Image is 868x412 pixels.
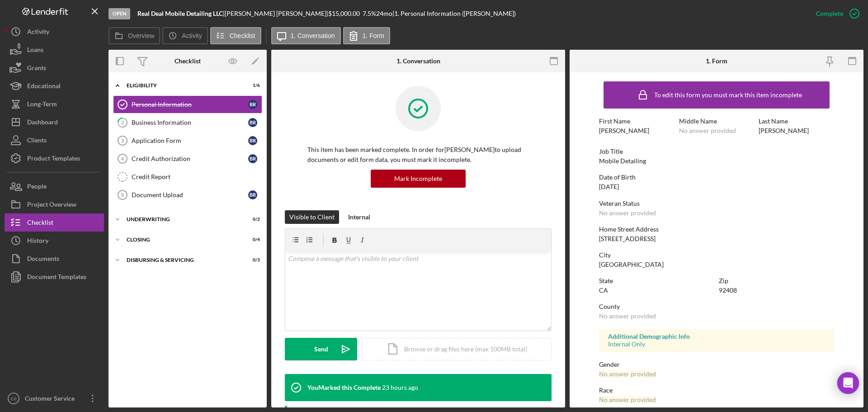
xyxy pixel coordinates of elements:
[27,232,48,252] div: History
[132,137,248,144] div: Application Form
[307,384,381,391] div: You Marked this Complete
[210,27,261,44] button: Checklist
[248,100,257,109] div: B R
[759,118,834,125] div: Last Name
[127,257,237,263] div: Disbursing & Servicing
[23,389,81,410] div: Customer Service
[394,170,442,188] div: Mark Incomplete
[162,27,208,44] button: Activity
[27,59,46,79] div: Grants
[27,131,47,152] div: Clients
[599,183,619,190] div: [DATE]
[599,174,834,181] div: Date of Birth
[10,396,16,401] text: CS
[128,32,154,39] label: Overview
[344,210,375,224] button: Internal
[5,131,104,149] button: Clients
[5,232,104,250] button: History
[599,118,675,125] div: First Name
[27,149,80,170] div: Product Templates
[599,127,649,134] div: [PERSON_NAME]
[679,118,755,125] div: Middle Name
[608,333,825,340] div: Additional Demographic Info
[271,27,341,44] button: 1. Conversation
[5,77,104,95] button: Educational
[328,10,363,17] div: $15,000.00
[27,268,86,288] div: Document Templates
[5,149,104,167] a: Product Templates
[608,341,825,348] div: Internal Only
[225,10,328,17] div: [PERSON_NAME] [PERSON_NAME] |
[5,213,104,232] button: Checklist
[599,200,834,207] div: Veteran Status
[599,387,834,394] div: Race
[396,57,440,65] div: 1. Conversation
[27,177,47,198] div: People
[289,210,335,224] div: Visible to Client
[244,257,260,263] div: 0 / 3
[376,10,392,17] div: 24 mo
[719,287,737,294] div: 92408
[5,113,104,131] a: Dashboard
[132,191,248,199] div: Document Upload
[27,95,57,115] div: Long-Term
[5,59,104,77] button: Grants
[837,372,859,394] div: Open Intercom Messenger
[5,41,104,59] button: Loans
[27,41,43,61] div: Loans
[248,118,257,127] div: B R
[599,261,664,268] div: [GEOGRAPHIC_DATA]
[5,177,104,195] a: People
[132,101,248,108] div: Personal Information
[5,268,104,286] button: Document Templates
[719,277,834,284] div: Zip
[371,170,466,188] button: Mark Incomplete
[307,145,529,165] p: This item has been marked complete. In order for [PERSON_NAME] to upload documents or edit form d...
[5,389,104,407] button: CSCustomer Service
[113,186,262,204] a: 5Document UploadBR
[127,217,237,222] div: Underwriting
[706,57,727,65] div: 1. Form
[679,127,736,134] div: No answer provided
[599,313,656,320] div: No answer provided
[27,195,76,216] div: Project Overview
[113,95,262,114] a: Personal InformationBR
[314,338,328,360] div: Send
[132,155,248,162] div: Credit Authorization
[599,370,656,378] div: No answer provided
[27,77,61,97] div: Educational
[121,119,124,125] tspan: 2
[127,83,237,88] div: Eligibility
[599,303,834,310] div: County
[113,114,262,132] a: 2Business InformationBR
[599,235,656,242] div: [STREET_ADDRESS]
[599,287,608,294] div: CA
[175,57,201,65] div: Checklist
[5,250,104,268] button: Documents
[248,190,257,199] div: B R
[599,148,834,155] div: Job Title
[285,210,339,224] button: Visible to Client
[27,113,58,133] div: Dashboard
[27,250,59,270] div: Documents
[807,5,863,23] button: Complete
[5,195,104,213] a: Project Overview
[132,173,262,180] div: Credit Report
[248,154,257,163] div: B R
[113,168,262,186] a: Credit Report
[599,277,714,284] div: State
[5,23,104,41] button: Activity
[127,237,237,242] div: Closing
[244,83,260,88] div: 1 / 6
[5,95,104,113] a: Long-Term
[599,396,656,403] div: No answer provided
[363,10,376,17] div: 7.5 %
[759,127,809,134] div: [PERSON_NAME]
[121,138,124,143] tspan: 3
